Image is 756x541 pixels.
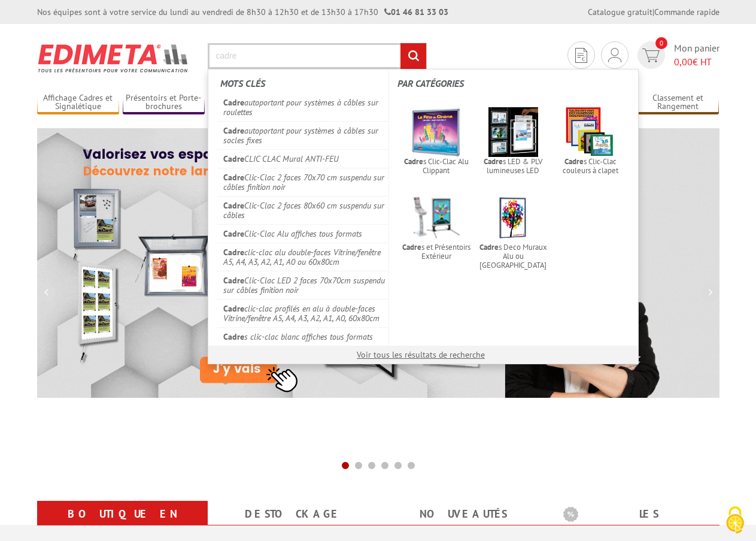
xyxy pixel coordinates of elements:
[223,275,244,286] em: Cadre
[475,104,552,179] a: Cadres LED & PLV lumineuses LED
[222,503,364,525] a: Destockage
[357,349,485,360] a: Voir tous les résultats de recherche
[223,303,244,314] em: Cadre
[479,242,499,252] em: Cadre
[208,69,639,364] div: Rechercher un produit ou une référence...
[217,149,389,168] a: CadreCLIC CLAC Mural ANTI-FEU
[411,193,461,243] img: vignette-presentoirs-plv-exterieur.jpg
[217,271,389,299] a: CadreClic-Clac LED 2 faces 70x70cm suspendu sur câbles finition noir
[397,104,475,179] a: Cadres Clic-Clac Alu Clippant
[217,93,389,121] a: Cadreautoportant pour systèmes à câbles sur roulettes
[223,200,244,211] em: Cadre
[563,503,713,527] b: Les promotions
[637,93,719,113] a: Classement et Rangement
[217,224,389,243] a: CadreClic-Clac Alu affiches tous formats
[655,37,667,49] span: 0
[475,189,552,274] a: Cadres Deco Muraux Alu ou [GEOGRAPHIC_DATA]
[588,7,652,17] a: Catalogue gratuit
[217,121,389,149] a: Cadreautoportant pour systèmes à câbles sur socles fixes
[654,7,719,17] a: Commande rapide
[123,93,205,113] a: Présentoirs et Porte-brochures
[674,55,719,69] span: € HT
[720,505,750,535] img: Cookies (fenêtre modale)
[393,503,535,525] a: nouveautés
[223,153,244,164] em: Cadre
[488,107,538,157] img: affichage-lumineux.jpg
[397,189,475,265] a: Cadres et Présentoirs Extérieur
[208,43,427,69] input: Rechercher un produit ou une référence...
[564,156,584,167] em: Cadre
[397,71,629,96] label: Par catégories
[555,157,626,175] span: s Clic-Clac couleurs à clapet
[552,104,629,179] a: Cadres Clic-Clac couleurs à clapet
[478,157,548,175] span: s LED & PLV lumineuses LED
[488,193,538,243] img: cadres_deco_bleu_21835bu.jpg
[575,48,587,63] img: devis rapide
[588,6,719,18] div: |
[217,243,389,271] a: Cadreclic-clac alu double-faces Vitrine/fenêtre A5, A4, A3, A2, A1, A0 ou 60x80cm
[411,107,461,157] img: cadro-clic.jpg
[384,7,448,17] strong: 01 46 81 33 03
[404,156,423,167] em: Cadre
[223,97,244,108] em: Cadre
[400,43,426,69] input: rechercher
[402,242,421,252] em: Cadre
[217,168,389,196] a: CadreClic-Clac 2 faces 70x70 cm suspendu sur câbles finition noir
[223,247,244,258] em: Cadre
[223,331,244,342] em: Cadre
[566,107,615,157] img: cadre_de_couleur.jpg
[37,36,190,80] img: Présentoir, panneau, stand - Edimeta - PLV, affichage, mobilier bureau, entreprise
[37,93,120,113] a: Affichage Cadres et Signalétique
[484,156,503,167] em: Cadre
[401,157,471,175] span: s Clic-Clac Alu Clippant
[608,48,621,62] img: devis rapide
[217,327,389,346] a: Cadres clic-clac blanc affiches tous formats
[634,41,719,69] a: devis rapide 0 Mon panier 0,00€ HT
[714,500,756,541] button: Cookies (fenêtre modale)
[217,196,389,224] a: CadreClic-Clac 2 faces 80x60 cm suspendu sur câbles
[37,6,448,18] div: Nos équipes sont à votre service du lundi au vendredi de 8h30 à 12h30 et de 13h30 à 17h30
[220,77,265,89] span: Mots clés
[223,172,244,183] em: Cadre
[642,49,660,62] img: devis rapide
[223,125,244,136] em: Cadre
[223,228,244,239] em: Cadre
[478,243,548,270] span: s Deco Muraux Alu ou [GEOGRAPHIC_DATA]
[674,56,693,68] span: 0,00
[674,41,719,69] span: Mon panier
[401,243,471,261] span: s et Présentoirs Extérieur
[217,299,389,327] a: Cadreclic-clac profilés en alu à double-faces Vitrine/fenêtre A5, A4, A3, A2, A1, A0, 60x80cm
